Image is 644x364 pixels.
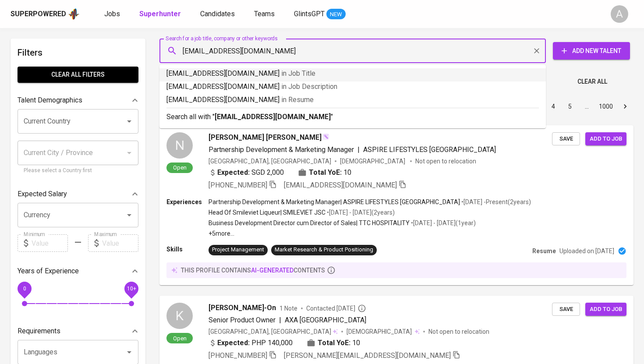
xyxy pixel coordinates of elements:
span: Save [556,304,576,315]
button: Go to page 5 [563,99,577,113]
div: PHP 140,000 [209,338,293,348]
span: 0 [23,286,26,292]
span: Senior Product Owner [209,316,276,324]
div: K [166,303,193,329]
span: Clear All filters [25,69,131,80]
p: Head Of Smileviet Liqueur | SMILEVIET JSC [209,208,326,217]
div: Superpowered [11,9,66,19]
p: Expected Salary [18,189,67,199]
span: ASPIRE LIFESTYLES [GEOGRAPHIC_DATA] [363,145,496,154]
span: Candidates [200,10,235,18]
p: [EMAIL_ADDRESS][DOMAIN_NAME] [166,68,539,79]
button: Go to page 4 [546,99,560,113]
p: • [DATE] - Present ( 2 years ) [460,198,531,206]
div: Years of Experience [18,262,138,280]
p: Business Development Director cum Director of Sales | TTC HOSPITALITY [209,219,410,227]
div: Talent Demographics [18,92,138,109]
div: SGD 2,000 [209,167,284,178]
p: • [DATE] - [DATE] ( 1 year ) [410,219,476,227]
button: Save [552,303,580,316]
span: [PHONE_NUMBER] [209,351,267,360]
span: 10 [352,338,360,348]
img: app logo [68,7,80,21]
div: Expected Salary [18,185,138,203]
span: 10+ [127,286,136,292]
p: Skills [166,245,209,254]
nav: pagination navigation [478,99,633,113]
button: Go to page 1000 [596,99,616,113]
button: Clear [531,45,543,57]
span: | [357,145,360,155]
p: Not open to relocation [415,157,476,166]
span: Clear All [577,76,607,87]
p: Requirements [18,326,60,336]
span: Jobs [104,10,120,18]
span: [DEMOGRAPHIC_DATA] [340,157,407,166]
div: N [166,132,193,159]
div: Market Research & Product Positioning [275,246,373,254]
div: [GEOGRAPHIC_DATA], [GEOGRAPHIC_DATA] [209,157,331,166]
span: [PHONE_NUMBER] [209,181,267,189]
div: Project Management [212,246,264,254]
p: Years of Experience [18,266,79,276]
span: [PERSON_NAME] [PERSON_NAME] [209,132,322,143]
button: Add to job [585,303,626,316]
a: NOpen[PERSON_NAME] [PERSON_NAME]Partnership Development & Marketing Manager|ASPIRE LIFESTYLES [GE... [159,125,633,285]
p: this profile contains contents [181,266,325,275]
span: GlintsGPT [294,10,325,18]
a: Candidates [200,9,237,20]
p: Not open to relocation [428,327,489,336]
p: Resume [532,247,556,255]
span: in Job Description [281,82,337,91]
span: Open [170,335,190,342]
span: Add New Talent [560,46,623,57]
p: [EMAIL_ADDRESS][DOMAIN_NAME] [166,81,539,92]
span: 1 Note [280,304,297,313]
p: +5 more ... [209,229,531,238]
span: Add to job [590,134,622,144]
button: Add New Talent [553,42,630,60]
button: Clear All [574,74,611,90]
b: Total YoE: [309,167,342,178]
p: • [DATE] - [DATE] ( 2 years ) [326,208,395,217]
b: Expected: [217,338,250,348]
span: AXA [GEOGRAPHIC_DATA] [285,316,366,324]
span: Teams [254,10,275,18]
span: [EMAIL_ADDRESS][DOMAIN_NAME] [284,181,397,189]
button: Open [123,346,135,358]
p: Please select a Country first [24,166,132,175]
div: Requirements [18,322,138,340]
a: Superpoweredapp logo [11,7,80,21]
span: NEW [326,10,346,19]
b: Superhunter [139,10,181,18]
span: [DEMOGRAPHIC_DATA] [347,327,413,336]
span: Open [170,164,190,171]
a: Jobs [104,9,122,20]
svg: By Philippines recruiter [357,304,366,313]
div: A [611,5,628,23]
button: Go to next page [618,99,632,113]
p: Uploaded on [DATE] [559,247,614,255]
img: magic_wand.svg [322,133,329,140]
a: Teams [254,9,276,20]
input: Value [102,234,138,252]
span: [PERSON_NAME][EMAIL_ADDRESS][DOMAIN_NAME] [284,351,451,360]
p: Talent Demographics [18,95,82,106]
b: Total YoE: [318,338,350,348]
span: AI-generated [251,267,294,274]
b: [EMAIL_ADDRESS][DOMAIN_NAME] [215,113,331,121]
span: Save [556,134,576,144]
input: Value [32,234,68,252]
span: | [279,315,281,325]
span: Partnership Development & Marketing Manager [209,145,354,154]
p: Experiences [166,198,209,206]
a: Superhunter [139,9,183,20]
button: Open [123,115,135,127]
button: Open [123,209,135,221]
span: [PERSON_NAME]-On [209,303,276,313]
span: Contacted [DATE] [306,304,366,313]
h6: Filters [18,46,138,60]
span: Add to job [590,304,622,315]
div: … [580,102,594,111]
a: GlintsGPT NEW [294,9,346,20]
